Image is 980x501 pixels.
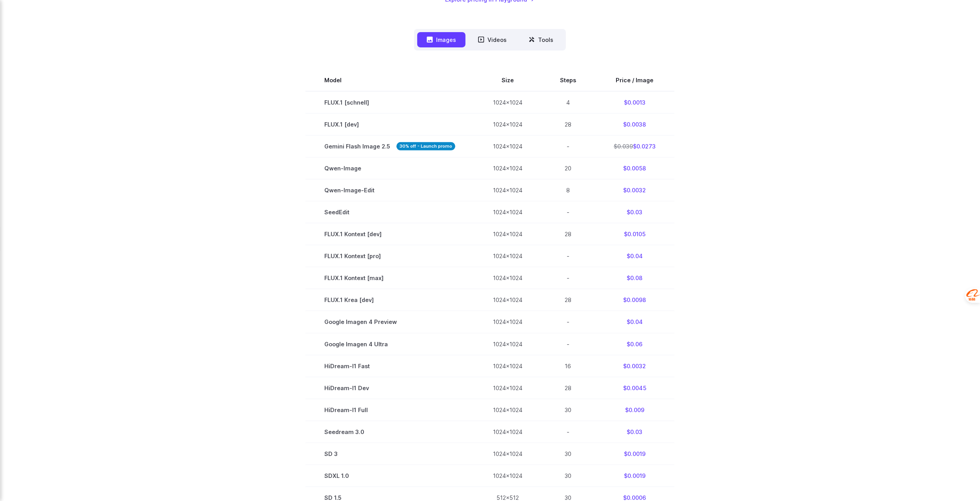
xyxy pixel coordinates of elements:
[595,443,675,465] td: $0.0019
[474,267,541,289] td: 1024x1024
[595,465,675,487] td: $0.0019
[541,157,595,179] td: 20
[541,443,595,465] td: 30
[417,32,465,47] button: Images
[541,355,595,377] td: 16
[519,32,563,47] button: Tools
[595,421,675,443] td: $0.03
[305,69,474,91] th: Model
[324,142,455,151] span: Gemini Flash Image 2.5
[305,157,474,179] td: Qwen-Image
[595,91,675,114] td: $0.0013
[305,421,474,443] td: Seedream 3.0
[541,377,595,399] td: 28
[474,289,541,311] td: 1024x1024
[595,289,675,311] td: $0.0098
[474,443,541,465] td: 1024x1024
[541,136,595,157] td: -
[305,399,474,421] td: HiDream-I1 Full
[595,69,675,91] th: Price / Image
[474,333,541,355] td: 1024x1024
[541,223,595,245] td: 28
[474,355,541,377] td: 1024x1024
[541,114,595,136] td: 28
[595,267,675,289] td: $0.08
[595,311,675,333] td: $0.04
[474,201,541,223] td: 1024x1024
[305,355,474,377] td: HiDream-I1 Fast
[595,114,675,136] td: $0.0038
[396,142,455,150] strong: 30% off - Launch promo
[305,377,474,399] td: HiDream-I1 Dev
[474,136,541,157] td: 1024x1024
[474,179,541,201] td: 1024x1024
[595,201,675,223] td: $0.03
[541,421,595,443] td: -
[474,311,541,333] td: 1024x1024
[305,201,474,223] td: SeedEdit
[305,91,474,114] td: FLUX.1 [schnell]
[305,267,474,289] td: FLUX.1 Kontext [max]
[541,399,595,421] td: 30
[474,157,541,179] td: 1024x1024
[474,69,541,91] th: Size
[614,143,633,150] s: $0.039
[595,399,675,421] td: $0.009
[595,377,675,399] td: $0.0045
[595,179,675,201] td: $0.0032
[469,32,516,47] button: Videos
[474,91,541,114] td: 1024x1024
[305,465,474,487] td: SDXL 1.0
[474,245,541,267] td: 1024x1024
[595,157,675,179] td: $0.0058
[541,311,595,333] td: -
[474,421,541,443] td: 1024x1024
[305,223,474,245] td: FLUX.1 Kontext [dev]
[595,355,675,377] td: $0.0032
[541,179,595,201] td: 8
[305,311,474,333] td: Google Imagen 4 Preview
[474,399,541,421] td: 1024x1024
[474,465,541,487] td: 1024x1024
[541,69,595,91] th: Steps
[595,223,675,245] td: $0.0105
[305,289,474,311] td: FLUX.1 Krea [dev]
[474,114,541,136] td: 1024x1024
[305,443,474,465] td: SD 3
[305,114,474,136] td: FLUX.1 [dev]
[595,245,675,267] td: $0.04
[541,91,595,114] td: 4
[541,333,595,355] td: -
[305,245,474,267] td: FLUX.1 Kontext [pro]
[595,136,675,157] td: $0.0273
[305,179,474,201] td: Qwen-Image-Edit
[541,267,595,289] td: -
[541,201,595,223] td: -
[474,377,541,399] td: 1024x1024
[305,333,474,355] td: Google Imagen 4 Ultra
[541,245,595,267] td: -
[541,465,595,487] td: 30
[595,333,675,355] td: $0.06
[474,223,541,245] td: 1024x1024
[541,289,595,311] td: 28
